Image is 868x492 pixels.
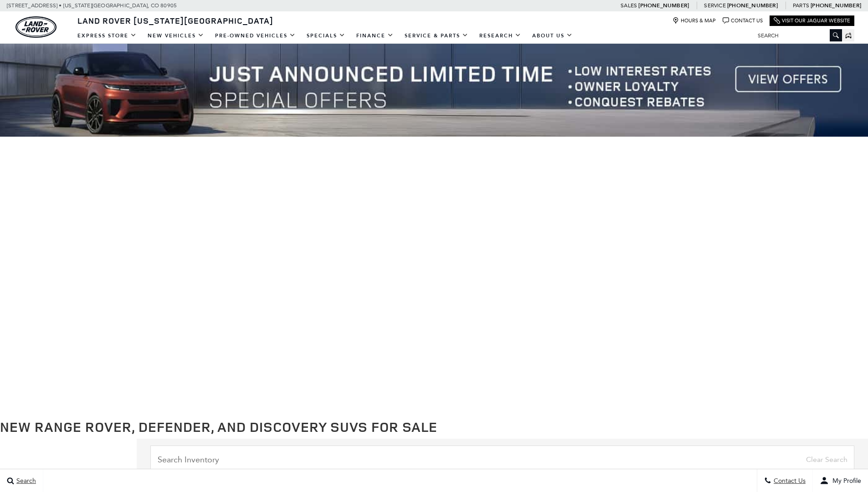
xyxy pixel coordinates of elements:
[150,446,854,474] input: Search Inventory
[14,477,36,485] span: Search
[210,28,301,44] a: Pre-Owned Vehicles
[15,16,56,38] a: land-rover
[301,28,351,44] a: Specials
[15,16,56,38] img: Land Rover
[723,17,763,24] a: Contact Us
[72,28,142,44] a: EXPRESS STORE
[811,2,861,9] a: [PHONE_NUMBER]
[399,28,474,44] a: Service & Parts
[638,2,689,9] a: [PHONE_NUMBER]
[72,15,279,26] a: Land Rover [US_STATE][GEOGRAPHIC_DATA]
[621,2,637,9] span: Sales
[771,477,806,485] span: Contact Us
[474,28,527,44] a: Research
[527,28,578,44] a: About Us
[829,477,861,485] span: My Profile
[673,17,716,24] a: Hours & Map
[813,469,868,492] button: user-profile-menu
[77,15,273,26] span: Land Rover [US_STATE][GEOGRAPHIC_DATA]
[704,2,725,9] span: Service
[142,28,210,44] a: New Vehicles
[72,28,578,44] nav: Main Navigation
[793,2,809,9] span: Parts
[7,2,177,9] a: [STREET_ADDRESS] • [US_STATE][GEOGRAPHIC_DATA], CO 80905
[774,17,850,24] a: Visit Our Jaguar Website
[351,28,399,44] a: Finance
[727,2,778,9] a: [PHONE_NUMBER]
[751,30,842,41] input: Search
